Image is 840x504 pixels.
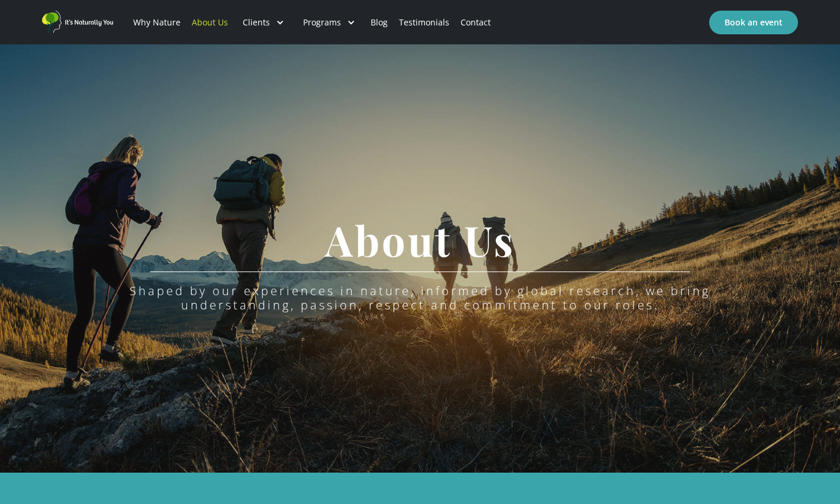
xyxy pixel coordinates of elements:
[709,11,798,34] a: Book an event
[294,2,365,43] div: Programs
[83,284,758,312] div: Shaped by our experiences in nature, informed by global research, we bring understanding, passion...
[303,17,341,28] div: Programs
[243,17,270,28] div: Clients
[455,2,497,43] a: Contact
[233,2,294,43] div: Clients
[365,2,393,43] a: Blog
[394,2,455,43] a: Testimonials
[325,217,515,263] h1: About Us
[186,2,233,43] a: About Us
[127,2,186,43] a: Why Nature
[42,11,113,34] a: home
